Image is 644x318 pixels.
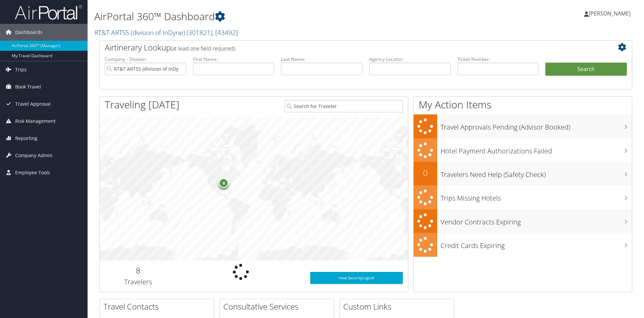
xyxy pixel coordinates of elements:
h2: 0 [414,167,437,179]
h3: Travelers [105,277,172,287]
h2: Custom Links [343,301,454,312]
span: Reporting [15,130,37,147]
h3: Hotel Payment Authorizations Failed [441,143,632,156]
span: Trips [15,61,27,78]
h2: Consultative Services [223,301,334,312]
h2: Airtinerary Lookup [105,42,582,53]
span: [PERSON_NAME] [589,10,631,17]
h3: Trips Missing Hotels [441,190,632,203]
span: Company Admin [15,147,53,164]
label: Ticket Number: [457,56,539,63]
label: Company - Division: [105,56,186,63]
h2: Travel Contacts [103,301,214,312]
a: RT&T ARTSS (division of InDyne) [94,28,238,37]
button: Search [545,63,627,76]
h3: Travelers Need Help (Safety Check) [441,167,632,179]
span: Travel Approval [15,96,51,112]
span: Risk Management [15,113,56,130]
a: Travel Approvals Pending (Advisor Booked) [414,114,632,138]
label: Agency Locator: [369,56,451,63]
label: Last Name: [281,56,362,63]
span: Book Travel [15,78,41,95]
a: View SecurityLogic® [310,272,403,284]
h1: Traveling [DATE] [105,98,180,112]
h2: 8 [105,265,172,276]
a: 0Travelers Need Help (Safety Check) [414,162,632,185]
a: Trips Missing Hotels [414,185,632,209]
div: 8 [219,178,229,188]
a: Vendor Contracts Expiring [414,209,632,233]
h1: AirPortal 360™ Dashboard [94,9,456,24]
h3: Vendor Contracts Expiring [441,214,632,227]
img: airportal-logo.png [15,4,82,20]
span: , [ 43492 ] [212,28,238,37]
h3: Credit Cards Expiring [441,238,632,250]
a: [PERSON_NAME] [584,3,637,24]
h1: My Action Items [414,98,632,112]
span: Dashboards [15,24,42,41]
a: Hotel Payment Authorizations Failed [414,138,632,162]
label: First Name: [193,56,275,63]
span: ( 301821 ) [187,28,212,37]
h3: Travel Approvals Pending (Advisor Booked) [441,119,632,132]
span: (at least one field required) [171,45,235,52]
span: Employee Tools [15,164,50,181]
input: Search for Traveler [285,100,403,112]
a: Credit Cards Expiring [414,233,632,257]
